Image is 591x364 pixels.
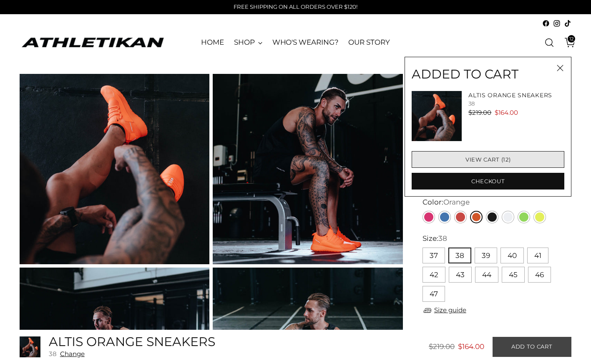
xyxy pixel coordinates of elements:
[412,151,564,168] a: View cart (12)
[533,211,546,223] a: Yellow
[558,34,575,51] a: Open cart modal
[201,33,224,52] a: HOME
[500,248,524,263] button: 40
[348,33,390,52] a: OUR STORY
[443,198,470,206] span: Orange
[475,267,498,283] button: 44
[20,336,40,357] img: ALTIS Orange Sneakers
[475,248,497,263] button: 39
[468,91,564,100] h4: ALTIS Orange Sneakers
[234,33,262,52] a: SHOP
[493,337,571,357] button: Add to cart
[412,173,564,190] button: Checkout
[468,100,564,108] p: 38
[470,211,483,223] a: Orange
[553,61,568,76] button: Close
[429,342,455,351] span: $219.00
[438,234,447,243] span: 38
[49,335,215,349] h5: ALTIS Orange Sneakers
[234,3,357,11] p: FREE SHIPPING ON ALL ORDERS OVER $120!
[449,267,472,283] button: 43
[511,343,553,351] span: Add to cart
[486,211,498,223] a: Black
[20,36,166,49] a: ATHLETIKAN
[518,211,530,223] a: Green
[423,211,435,223] a: Pink
[527,248,548,263] button: 41
[468,109,491,116] span: $219.00
[454,211,467,223] a: Red
[423,286,445,302] button: 47
[541,34,558,51] a: Open search modal
[423,233,447,244] label: Size:
[20,74,210,264] img: ALTIS Orange Sneakers
[423,267,445,283] button: 42
[495,109,518,116] span: $164.00
[438,211,451,223] a: Blue
[272,33,339,52] a: WHO'S WEARING?
[49,350,57,358] span: 38
[458,342,484,351] span: $164.00
[60,350,85,358] button: Change
[213,74,403,264] img: ALTIS Orange Sneakers
[412,67,564,81] h3: Added to cart
[423,329,461,339] span: Availability
[502,267,525,283] button: 45
[423,305,466,316] a: Size guide
[502,211,514,223] a: White
[423,197,470,208] label: Color:
[568,35,575,43] span: 12
[423,248,445,263] button: 37
[448,248,471,263] button: 38
[528,267,551,283] button: 46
